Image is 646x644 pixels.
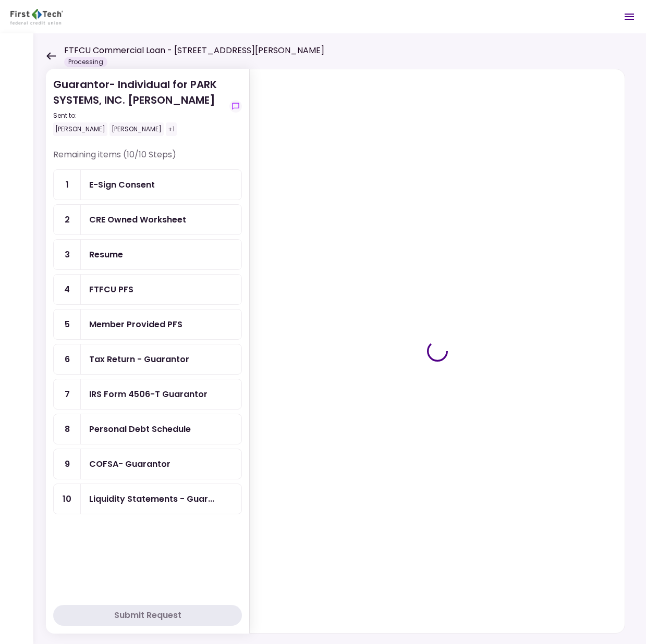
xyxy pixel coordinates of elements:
div: [PERSON_NAME] [109,122,164,136]
div: 8 [54,414,81,444]
a: 8Personal Debt Schedule [53,414,242,444]
a: 9COFSA- Guarantor [53,449,242,479]
a: 1E-Sign Consent [53,169,242,200]
button: show-messages [229,100,242,113]
img: Partner icon [10,9,63,24]
div: E-Sign Consent [89,178,155,191]
div: Submit Request [114,609,181,622]
div: 3 [54,240,81,269]
button: Open menu [617,4,642,29]
div: Tax Return - Guarantor [89,353,189,366]
div: 9 [54,449,81,479]
div: [PERSON_NAME] [53,122,107,136]
div: Resume [89,248,123,261]
a: 5Member Provided PFS [53,309,242,340]
div: +1 [166,122,177,136]
div: Guarantor- Individual for PARK SYSTEMS, INC. [PERSON_NAME] [53,77,225,136]
div: 7 [54,379,81,409]
a: 6Tax Return - Guarantor [53,344,242,375]
a: 7IRS Form 4506-T Guarantor [53,379,242,410]
div: Personal Debt Schedule [89,423,191,436]
div: 2 [54,205,81,234]
a: 2CRE Owned Worksheet [53,204,242,235]
a: 3Resume [53,239,242,270]
div: FTFCU PFS [89,283,133,296]
div: Remaining items (10/10 Steps) [53,148,242,169]
div: COFSA- Guarantor [89,457,170,470]
div: IRS Form 4506-T Guarantor [89,388,208,401]
div: 1 [54,170,81,200]
div: 10 [54,484,81,514]
div: CRE Owned Worksheet [89,213,186,226]
h1: FTFCU Commercial Loan - [STREET_ADDRESS][PERSON_NAME] [64,44,324,57]
a: 10Liquidity Statements - Guarantor [53,484,242,514]
div: 4 [54,275,81,304]
div: Sent to: [53,111,225,120]
div: Liquidity Statements - Guarantor [89,492,214,505]
div: Member Provided PFS [89,318,182,331]
div: Processing [64,57,107,67]
button: Submit Request [53,605,242,626]
div: 5 [54,309,81,339]
a: 4FTFCU PFS [53,274,242,305]
div: 6 [54,344,81,374]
